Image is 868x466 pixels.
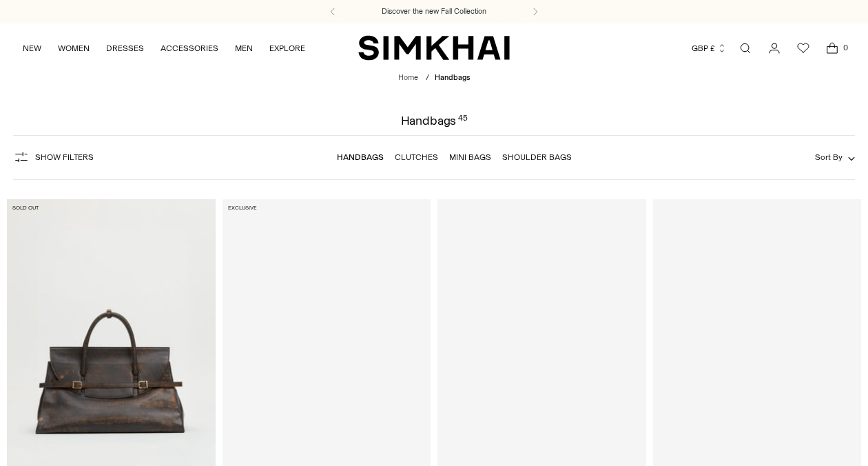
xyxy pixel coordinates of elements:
[161,33,218,63] a: ACCESSORIES
[502,152,572,162] a: Shoulder Bags
[395,152,438,162] a: Clutches
[106,33,144,63] a: DRESSES
[426,72,429,84] div: /
[398,72,470,84] nav: breadcrumbs
[761,34,788,62] a: Go to the account page
[269,33,305,63] a: EXPLORE
[13,146,94,168] button: Show Filters
[35,152,94,162] span: Show Filters
[235,33,253,63] a: MEN
[337,152,384,162] a: Handbags
[337,143,572,172] nav: Linked collections
[401,114,468,127] h1: Handbags
[839,41,851,54] span: 0
[23,33,41,63] a: NEW
[449,152,491,162] a: Mini Bags
[435,73,470,82] span: Handbags
[692,33,727,63] button: GBP £
[815,150,855,165] button: Sort By
[398,73,418,82] a: Home
[382,6,486,17] a: Discover the new Fall Collection
[58,33,90,63] a: WOMEN
[458,114,468,127] div: 45
[358,34,510,61] a: SIMKHAI
[789,34,817,62] a: Wishlist
[732,34,759,62] a: Open search modal
[818,34,846,62] a: Open cart modal
[815,152,843,162] span: Sort By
